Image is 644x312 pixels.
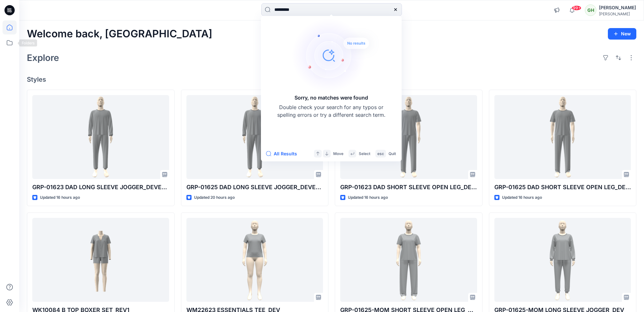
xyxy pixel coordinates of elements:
[572,5,581,11] span: 99+
[266,150,301,158] button: All Results
[186,183,323,192] p: GRP-01625 DAD LONG SLEEVE JOGGER_DEVEL0PMENT
[194,194,235,201] p: Updated 20 hours ago
[27,53,59,63] h2: Explore
[32,218,169,302] a: WK10084 B TOP BOXER SET_REV1
[333,150,343,157] p: Move
[292,17,381,94] img: Sorry, no matches were found
[32,95,169,179] a: GRP-01623 DAD LONG SLEEVE JOGGER_DEVEL0PMENT
[599,11,636,16] div: [PERSON_NAME]
[494,95,631,179] a: GRP-01625 DAD SHORT SLEEVE OPEN LEG_DEVELOPMENT
[359,150,370,157] p: Select
[340,183,477,192] p: GRP-01623 DAD SHORT SLEEVE OPEN LEG_DEVELOPMENT
[277,103,386,119] p: Double check your search for any typos or spelling errors or try a different search term.
[389,150,396,157] p: Quit
[585,4,596,16] div: GH
[340,95,477,179] a: GRP-01623 DAD SHORT SLEEVE OPEN LEG_DEVELOPMENT
[502,194,542,201] p: Updated 16 hours ago
[599,4,636,11] div: [PERSON_NAME]
[377,150,384,157] p: esc
[27,76,636,83] h4: Styles
[494,218,631,302] a: GRP-01625-MOM LONG SLEEVE JOGGER_DEV
[27,28,212,40] h2: Welcome back, [GEOGRAPHIC_DATA]
[608,28,636,40] button: New
[186,95,323,179] a: GRP-01625 DAD LONG SLEEVE JOGGER_DEVEL0PMENT
[340,218,477,302] a: GRP-01625-MOM SHORT SLEEVE OPEN LEG_DEV
[295,94,368,101] h5: Sorry, no matches were found
[348,194,388,201] p: Updated 16 hours ago
[494,183,631,192] p: GRP-01625 DAD SHORT SLEEVE OPEN LEG_DEVELOPMENT
[32,183,169,192] p: GRP-01623 DAD LONG SLEEVE JOGGER_DEVEL0PMENT
[40,194,80,201] p: Updated 16 hours ago
[186,218,323,302] a: WM22623 ESSENTIALS TEE_DEV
